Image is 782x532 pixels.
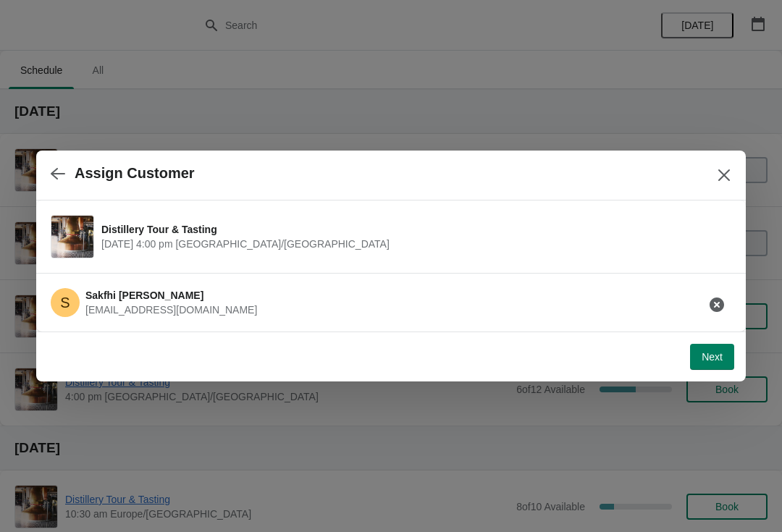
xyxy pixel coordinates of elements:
[101,222,724,237] span: Distillery Tour & Tasting
[711,162,737,188] button: Close
[85,290,203,301] span: Sakfhi [PERSON_NAME]
[85,304,257,316] span: [EMAIL_ADDRESS][DOMAIN_NAME]
[101,237,724,251] span: [DATE] 4:00 pm [GEOGRAPHIC_DATA]/[GEOGRAPHIC_DATA]
[60,295,70,311] text: S
[690,344,734,370] button: Next
[702,351,723,363] span: Next
[75,165,195,182] h2: Assign Customer
[51,216,93,258] img: Distillery Tour & Tasting | | August 19 | 4:00 pm Europe/London
[51,288,80,317] span: Sakfhi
